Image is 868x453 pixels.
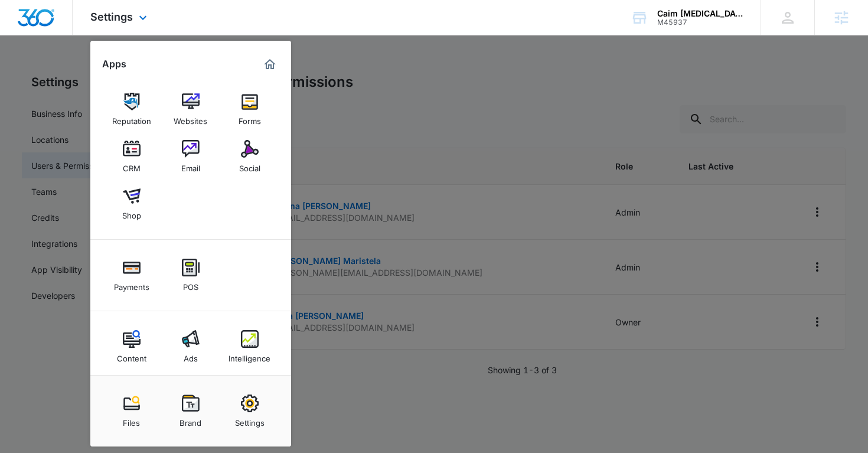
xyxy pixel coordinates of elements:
div: CRM [123,158,141,173]
div: Social [239,158,260,173]
a: Social [227,134,272,179]
a: Ads [168,324,213,369]
a: Marketing 360® Dashboard [260,55,279,74]
a: Shop [109,181,154,226]
span: Settings [90,11,133,23]
div: Intelligence [229,348,270,363]
div: Forms [239,110,261,126]
div: POS [183,276,198,292]
div: Email [181,158,200,173]
div: account id [657,18,743,27]
div: Settings [235,412,265,428]
a: Forms [227,87,272,132]
div: Reputation [112,110,151,126]
a: Reputation [109,87,154,132]
a: Payments [109,253,154,298]
a: CRM [109,134,154,179]
div: Content [117,348,146,363]
div: Payments [114,276,149,292]
div: Shop [122,205,141,220]
div: Brand [180,412,201,428]
a: Brand [168,389,213,434]
div: Websites [174,110,207,126]
a: Intelligence [227,324,272,369]
a: Content [109,324,154,369]
div: Ads [184,348,198,363]
div: Files [123,412,140,428]
a: Files [109,389,154,434]
a: Websites [168,87,213,132]
div: account name [657,9,743,18]
a: POS [168,253,213,298]
a: Settings [227,389,272,434]
h2: Apps [102,58,126,70]
a: Email [168,134,213,179]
